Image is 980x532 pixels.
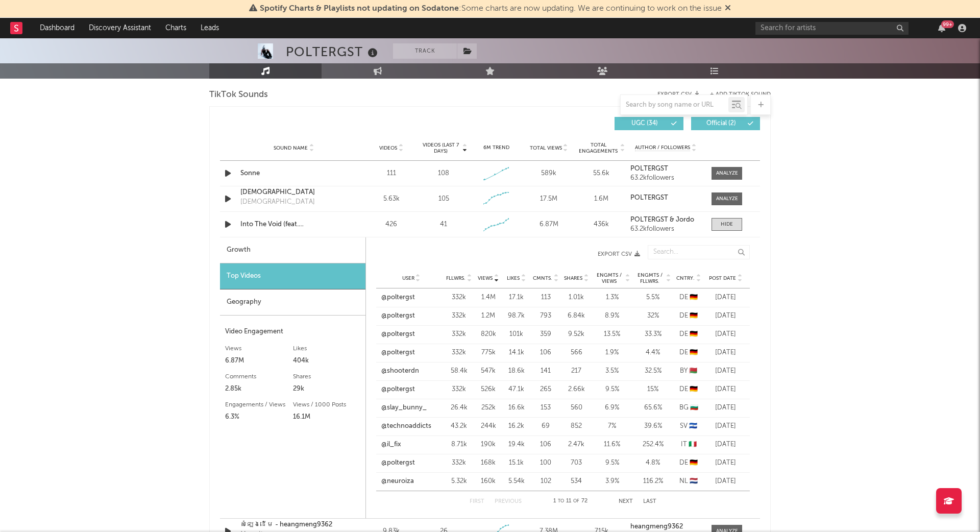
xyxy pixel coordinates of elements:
button: + Add TikTok Sound [710,92,771,98]
div: 11.6 % [594,440,630,450]
button: 99+ [938,24,945,32]
div: 1.4M [477,293,500,303]
a: @poltergst [381,329,415,340]
div: [DATE] [706,293,745,303]
div: 32.5 % [635,366,671,376]
div: Views / 1000 Posts [293,399,361,411]
span: 🇩🇪 [690,460,698,466]
a: Into The Void (feat. [PERSON_NAME]) [240,220,347,230]
div: 566 [563,348,589,358]
div: 2.85k [225,383,293,395]
div: 39.6 % [635,421,671,431]
div: 1.6M [578,194,625,204]
div: DE [676,348,701,358]
div: 26.4k [446,403,472,413]
div: 111 [367,168,415,179]
div: 15.1k [505,458,528,468]
strong: POLTERGST [630,195,668,201]
div: 43.2k [446,421,472,431]
span: Videos (last 7 days) [420,142,461,154]
div: 793 [533,311,558,321]
div: 4.8 % [635,458,671,468]
div: 18.6k [505,366,528,376]
div: 265 [533,384,558,395]
div: 14.1k [505,348,528,358]
span: Sound Name [274,145,308,151]
div: 560 [563,403,589,413]
a: @slay_bunny_ [381,403,427,413]
div: 534 [563,476,589,487]
div: DE [676,458,701,468]
div: 102 [533,476,558,487]
div: Comments [225,371,293,383]
div: 1.01k [563,293,589,303]
span: Author / Followers [635,144,690,151]
div: 5.5 % [635,293,671,303]
div: 332k [446,329,472,340]
button: Official(2) [691,117,760,130]
span: TikTok Sounds [209,89,268,101]
div: 17.1k [505,293,528,303]
div: 1.9 % [594,348,630,358]
div: 547k [477,366,500,376]
div: 6.9 % [594,403,630,413]
div: [DEMOGRAPHIC_DATA] [240,197,315,207]
div: 332k [446,458,472,468]
strong: POLTERGST [630,165,668,172]
div: 8.9 % [594,311,630,321]
div: 1.2M [477,311,500,321]
div: 13.5 % [594,329,630,340]
button: Export CSV [386,251,640,257]
span: 🇧🇬 [690,404,698,411]
div: 3.5 % [594,366,630,376]
a: @technoaddicts [381,421,431,431]
span: 🇸🇻 [689,423,697,429]
div: SV [676,421,701,431]
div: 1.3 % [594,293,630,303]
div: 190k [477,440,500,450]
a: POLTERGST [630,195,701,202]
a: @il_fix [381,440,401,450]
div: 100 [533,458,558,468]
span: 🇩🇪 [690,386,698,393]
div: 6.3% [225,411,293,423]
div: 404k [293,355,361,367]
div: 6.87M [225,355,293,367]
div: 116.2 % [635,476,671,487]
span: Engmts / Views [594,272,624,284]
button: Last [643,499,656,504]
span: Dismiss [725,5,731,13]
button: Track [393,43,457,59]
span: Spotify Charts & Playlists not updating on Sodatone [260,5,459,13]
div: 63.2k followers [630,226,701,233]
span: to [558,499,564,503]
a: POLTERGST [630,165,701,173]
span: Cntry. [676,275,695,281]
strong: POLTERGST & Jordo [630,216,694,223]
span: Fllwrs. [446,275,465,281]
div: 7 % [594,421,630,431]
strong: heangmeng9362 [630,523,683,530]
button: Export CSV [657,91,700,98]
a: Leads [193,18,226,38]
div: 703 [563,458,589,468]
div: DE [676,384,701,395]
button: Previous [495,499,522,504]
div: 3.9 % [594,476,630,487]
a: @poltergst [381,348,415,358]
span: Official ( 2 ) [698,120,745,127]
div: [DATE] [706,384,745,395]
input: Search for artists [755,22,909,35]
a: Dashboard [33,18,82,38]
span: 🇩🇪 [690,331,698,337]
div: 217 [563,366,589,376]
div: 436k [578,220,625,230]
div: [DATE] [706,348,745,358]
div: Views [225,343,293,355]
div: 359 [533,329,558,340]
span: Total Views [530,145,562,151]
div: 55.6k [578,168,625,179]
div: 32 % [635,311,671,321]
div: 16.6k [505,403,528,413]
